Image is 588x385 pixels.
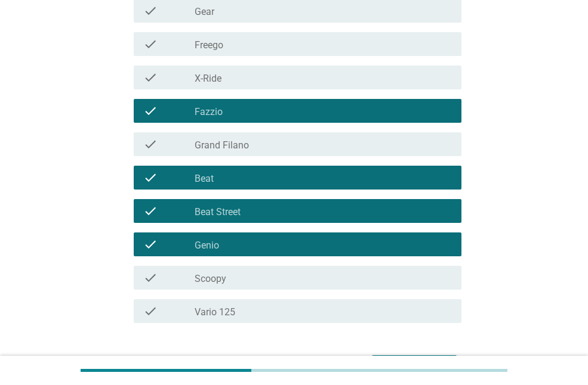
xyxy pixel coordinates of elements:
label: Genio [195,240,219,252]
i: check [143,4,158,18]
label: Vario 125 [195,306,235,318]
label: Scoopy [195,273,226,285]
label: Fazzio [195,106,223,118]
i: check [143,104,158,118]
i: check [143,170,158,185]
i: check [143,70,158,85]
i: check [143,204,158,218]
label: Freego [195,39,223,51]
label: Beat [195,173,214,185]
label: Grand Filano [195,139,249,151]
i: check [143,37,158,51]
label: X-Ride [195,73,221,85]
label: Gear [195,6,214,18]
i: check [143,137,158,151]
button: Selanjutnya [372,355,457,377]
label: Beat Street [195,206,241,218]
i: check [143,304,158,318]
i: check [143,237,158,252]
i: check [143,271,158,285]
